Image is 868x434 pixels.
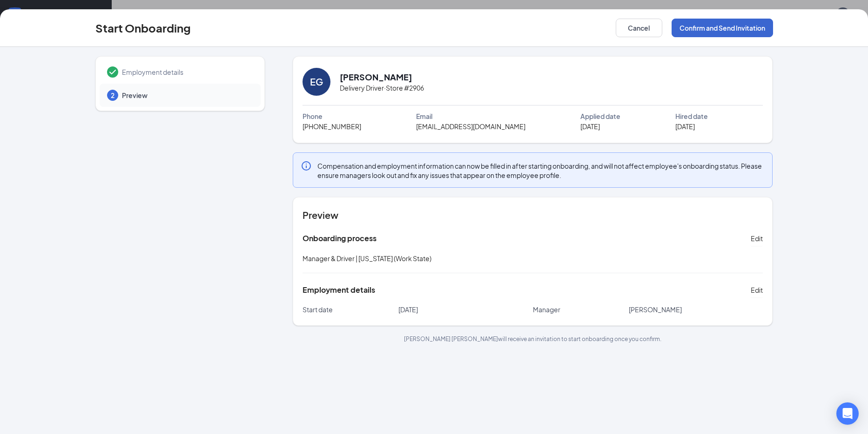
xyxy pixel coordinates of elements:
[675,121,695,132] span: [DATE]
[111,91,114,100] span: 2
[398,305,533,314] p: [DATE]
[301,160,312,171] svg: Info
[416,111,432,121] span: Email
[533,305,629,314] p: Manager
[303,209,763,222] h4: Preview
[751,285,763,295] span: Edit
[340,83,424,93] span: Delivery Driver · Store #2906
[303,254,431,263] span: Manager & Driver | [US_STATE] (Work State)
[107,66,118,78] svg: Checkmark
[303,233,377,243] h5: Onboarding process
[416,121,525,132] span: [EMAIL_ADDRESS][DOMAIN_NAME]
[122,67,251,77] span: Employment details
[616,19,662,37] button: Cancel
[580,111,620,121] span: Applied date
[629,305,763,314] p: [PERSON_NAME]
[751,283,763,297] button: Edit
[303,111,323,121] span: Phone
[675,111,708,121] span: Hired date
[293,335,773,343] p: [PERSON_NAME] [PERSON_NAME] will receive an invitation to start onboarding once you confirm.
[303,305,398,314] p: Start date
[95,20,191,36] h3: Start Onboarding
[317,161,765,180] span: Compensation and employment information can now be filled in after starting onboarding, and will ...
[580,121,600,132] span: [DATE]
[303,285,375,295] h5: Employment details
[751,231,763,246] button: Edit
[836,402,859,425] div: Open Intercom Messenger
[310,75,323,88] div: EG
[751,234,763,243] span: Edit
[303,121,361,132] span: [PHONE_NUMBER]
[122,91,251,100] span: Preview
[340,71,412,83] h2: [PERSON_NAME]
[672,19,773,37] button: Confirm and Send Invitation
